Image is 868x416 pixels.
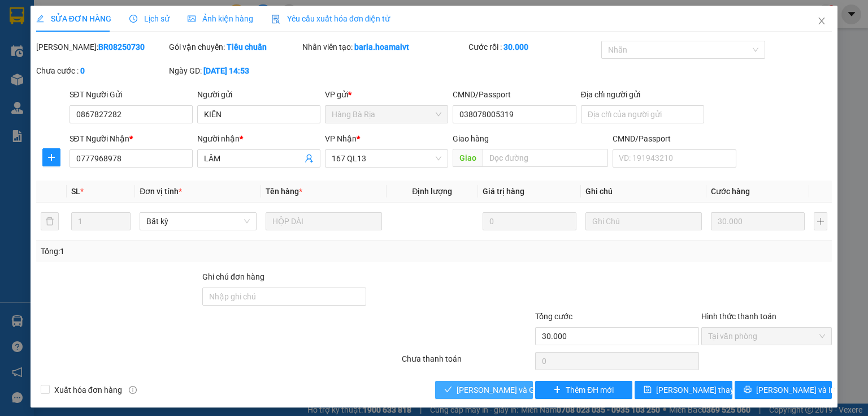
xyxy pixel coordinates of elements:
span: VP Nhận [325,134,357,143]
span: plus [43,153,60,162]
button: printer[PERSON_NAME] và In [735,381,832,399]
div: 167 QL13 [10,10,89,23]
span: check [444,385,452,394]
input: 0 [711,212,805,230]
span: Cước hàng [711,187,750,196]
th: Ghi chú [581,181,706,203]
span: Thêm ĐH mới [566,384,614,396]
span: Tại văn phòng [708,328,825,345]
div: Người gửi [197,88,320,101]
div: VP gửi [325,88,448,101]
b: Tiêu chuẩn [227,42,267,52]
div: Ngày GD: [169,65,300,77]
span: save [644,385,652,394]
img: icon [271,15,280,24]
input: Ghi chú đơn hàng [202,288,366,306]
span: info-circle [129,386,137,394]
span: R : [8,74,19,86]
span: Tổng cước [535,312,572,321]
span: Định lượng [412,187,452,196]
button: plus [814,212,827,230]
div: SĐT Người Gửi [70,88,193,101]
span: [PERSON_NAME] và Giao hàng [457,384,565,396]
span: Yêu cầu xuất hóa đơn điện tử [271,14,390,23]
input: Dọc đường [483,149,608,167]
span: [PERSON_NAME] thay đổi [656,384,747,396]
span: Tên hàng [266,187,302,196]
div: 0839792586 [10,37,89,53]
div: THIEN(DAN FI GTN) [97,23,176,50]
span: plus [553,385,561,394]
span: Gửi: [10,11,27,23]
span: close [817,16,826,25]
span: Giao [453,149,483,167]
input: Ghi Chú [585,212,702,230]
b: baria.hoamaivt [354,42,409,52]
span: SL [71,187,80,196]
div: Chưa cước : [36,65,167,77]
div: Địa chỉ người gửi [581,88,704,101]
b: BR08250730 [98,42,145,52]
div: Chưa thanh toán [401,353,533,372]
div: CMND/Passport [613,132,736,145]
button: Close [806,6,837,37]
button: save[PERSON_NAME] thay đổi [635,381,732,399]
div: SĐT Người Nhận [70,132,193,145]
span: [PERSON_NAME] và In [756,384,835,396]
button: delete [41,212,59,230]
span: Bất kỳ [146,213,249,230]
div: [PERSON_NAME]: [36,41,167,53]
span: SỬA ĐƠN HÀNG [36,14,111,23]
div: toan [10,23,89,37]
span: user-add [305,154,314,163]
div: CMND/Passport [453,88,576,101]
span: clock-circle [129,15,137,23]
input: 0 [483,212,576,230]
span: Giao hàng [453,134,489,143]
div: 270.000 [8,73,90,87]
div: Bình Giã [97,10,176,23]
input: VD: Bàn, Ghế [266,212,382,230]
span: Nhận: [97,11,124,23]
span: edit [36,15,44,23]
div: Người nhận [197,132,320,145]
span: Hàng Bà Rịa [332,106,441,123]
div: Gói vận chuyển: [169,41,300,53]
b: 30.000 [504,42,528,52]
label: Ghi chú đơn hàng [202,272,264,281]
span: Xuất hóa đơn hàng [50,384,127,396]
b: [DATE] 14:53 [203,66,249,75]
span: printer [744,385,752,394]
button: check[PERSON_NAME] và Giao hàng [435,381,533,399]
span: Ảnh kiện hàng [188,14,253,23]
span: Đơn vị tính [140,187,182,196]
span: 167 QL13 [332,150,441,167]
button: plus [42,148,60,166]
b: 0 [80,66,85,75]
span: Giá trị hàng [483,187,524,196]
div: 0799846512 [97,50,176,66]
span: picture [188,15,196,23]
label: Hình thức thanh toán [701,312,776,321]
div: Tổng: 1 [41,245,336,258]
button: plusThêm ĐH mới [535,381,633,399]
div: Cước rồi : [468,41,599,53]
input: Địa chỉ của người gửi [581,105,704,123]
div: Nhân viên tạo: [302,41,466,53]
span: Lịch sử [129,14,170,23]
